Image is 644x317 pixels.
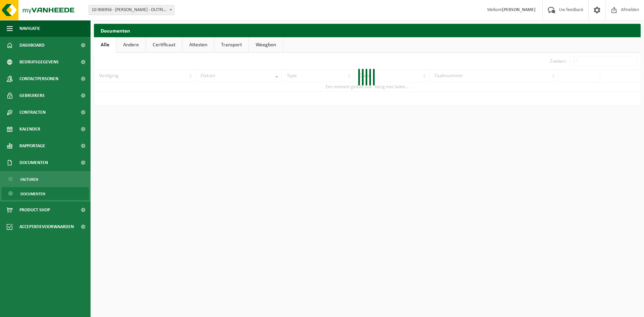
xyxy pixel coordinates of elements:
[19,70,58,87] span: Contactpersonen
[146,37,182,53] a: Certificaat
[89,5,174,15] span: 10-906956 - STEVEN MAES - OUTRIJVE
[94,37,116,53] a: Alle
[20,173,38,186] span: Facturen
[214,37,249,53] a: Transport
[116,37,146,53] a: Andere
[89,5,174,15] span: 10-906956 - STEVEN MAES - OUTRIJVE
[19,121,40,138] span: Kalender
[20,188,45,200] span: Documenten
[19,37,45,54] span: Dashboard
[2,187,89,200] a: Documenten
[19,20,40,37] span: Navigatie
[19,138,45,154] span: Rapportage
[19,154,48,171] span: Documenten
[94,24,641,37] h2: Documenten
[19,54,59,70] span: Bedrijfsgegevens
[2,173,89,186] a: Facturen
[502,7,536,12] strong: [PERSON_NAME]
[249,37,283,53] a: Weegbon
[182,37,214,53] a: Attesten
[19,202,50,218] span: Product Shop
[19,218,74,235] span: Acceptatievoorwaarden
[19,87,45,104] span: Gebruikers
[19,104,46,121] span: Contracten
